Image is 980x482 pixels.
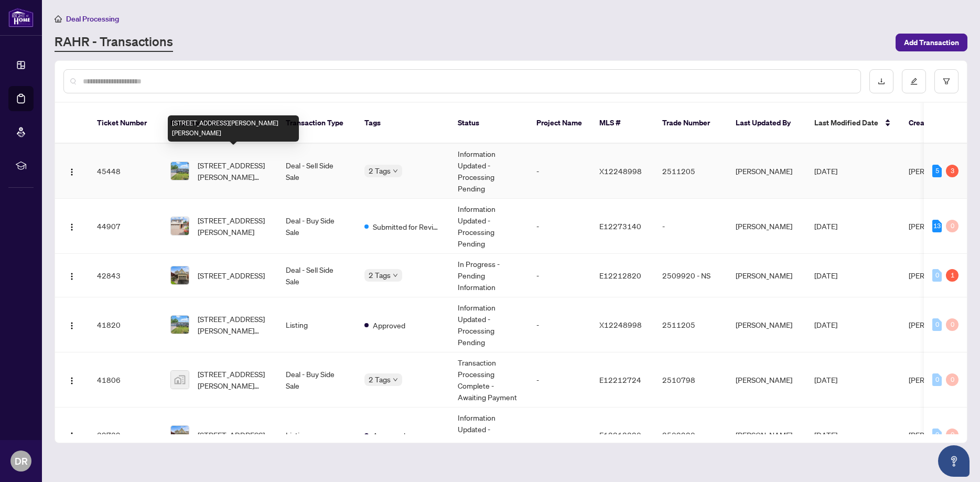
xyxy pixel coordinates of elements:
[449,297,528,352] td: Information Updated - Processing Pending
[393,273,398,278] span: down
[878,78,885,85] span: download
[89,199,162,254] td: 44907
[8,8,34,27] img: logo
[55,15,62,23] span: home
[654,408,727,463] td: 2509920
[168,115,299,142] div: [STREET_ADDRESS][PERSON_NAME][PERSON_NAME]
[68,272,76,281] img: Logo
[68,432,76,440] img: Logo
[198,270,265,281] span: [STREET_ADDRESS]
[727,352,806,408] td: [PERSON_NAME]
[814,271,837,280] span: [DATE]
[904,34,959,51] span: Add Transaction
[900,103,963,144] th: Created By
[55,33,173,52] a: RAHR - Transactions
[814,166,837,176] span: [DATE]
[591,103,654,144] th: MLS #
[89,254,162,297] td: 42843
[68,223,76,231] img: Logo
[814,320,837,329] span: [DATE]
[162,103,277,144] th: Property Address
[599,166,642,176] span: X12248998
[599,375,641,384] span: E12212724
[938,445,970,477] button: Open asap
[171,266,189,284] img: thumbnail-img
[599,430,641,440] span: E12212820
[63,371,80,388] button: Logo
[171,217,189,235] img: thumbnail-img
[909,320,965,329] span: [PERSON_NAME]
[198,313,269,336] span: [STREET_ADDRESS][PERSON_NAME][PERSON_NAME]
[449,352,528,408] td: Transaction Processing Complete - Awaiting Payment
[171,371,189,389] img: thumbnail-img
[934,69,959,93] button: filter
[814,221,837,231] span: [DATE]
[727,103,806,144] th: Last Updated By
[171,316,189,334] img: thumbnail-img
[528,199,591,254] td: -
[198,429,265,441] span: [STREET_ADDRESS]
[198,159,269,183] span: [STREET_ADDRESS][PERSON_NAME][PERSON_NAME]
[89,408,162,463] td: 39739
[449,199,528,254] td: Information Updated - Processing Pending
[63,426,80,443] button: Logo
[909,271,965,280] span: [PERSON_NAME]
[727,254,806,297] td: [PERSON_NAME]
[909,430,965,440] span: [PERSON_NAME]
[63,267,80,284] button: Logo
[373,221,441,232] span: Submitted for Review
[277,352,356,408] td: Deal - Buy Side Sale
[599,221,641,231] span: E12273140
[63,316,80,333] button: Logo
[449,144,528,199] td: Information Updated - Processing Pending
[63,218,80,234] button: Logo
[171,426,189,444] img: thumbnail-img
[654,199,727,254] td: -
[654,297,727,352] td: 2511205
[909,375,965,384] span: [PERSON_NAME]
[528,144,591,199] td: -
[449,254,528,297] td: In Progress - Pending Information
[946,269,959,282] div: 1
[909,221,965,231] span: [PERSON_NAME]
[910,78,918,85] span: edit
[814,375,837,384] span: [DATE]
[277,103,356,144] th: Transaction Type
[599,320,642,329] span: X12248998
[89,352,162,408] td: 41806
[198,368,269,391] span: [STREET_ADDRESS][PERSON_NAME][PERSON_NAME]
[528,103,591,144] th: Project Name
[654,254,727,297] td: 2509920 - NS
[89,297,162,352] td: 41820
[356,103,449,144] th: Tags
[198,215,269,238] span: [STREET_ADDRESS][PERSON_NAME]
[68,322,76,330] img: Logo
[277,199,356,254] td: Deal - Buy Side Sale
[171,162,189,180] img: thumbnail-img
[68,377,76,385] img: Logo
[806,103,900,144] th: Last Modified Date
[393,168,398,174] span: down
[932,373,942,386] div: 0
[932,429,942,441] div: 0
[68,168,76,176] img: Logo
[373,430,405,441] span: Approved
[654,103,727,144] th: Trade Number
[946,220,959,232] div: 0
[909,166,965,176] span: [PERSON_NAME]
[946,165,959,177] div: 3
[654,352,727,408] td: 2510798
[932,269,942,282] div: 0
[869,69,893,93] button: download
[814,430,837,440] span: [DATE]
[946,373,959,386] div: 0
[369,373,391,385] span: 2 Tags
[89,144,162,199] td: 45448
[932,220,942,232] div: 13
[15,454,28,468] span: DR
[727,199,806,254] td: [PERSON_NAME]
[943,78,950,85] span: filter
[932,318,942,331] div: 0
[369,165,391,177] span: 2 Tags
[902,69,926,93] button: edit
